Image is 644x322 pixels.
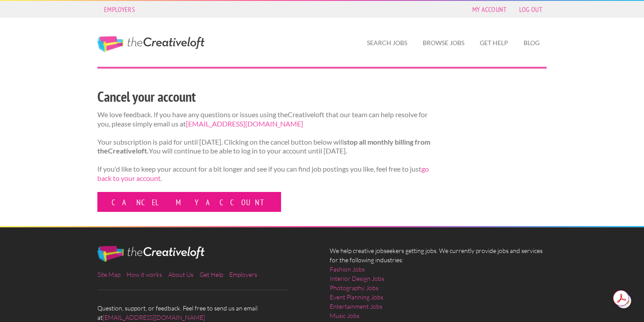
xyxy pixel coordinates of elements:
[168,271,193,278] a: About Us
[186,119,303,128] a: [EMAIL_ADDRESS][DOMAIN_NAME]
[330,283,378,292] a: Photography Jobs
[330,302,382,311] a: Entertainment Jobs
[330,264,365,274] a: Fashion Jobs
[360,33,414,53] a: Search Jobs
[97,36,204,52] a: The Creative Loft
[473,33,515,53] a: Get Help
[97,138,431,156] p: Your subscription is paid for until [DATE]. Clicking on the cancel button below will You will con...
[97,138,430,155] strong: stop all monthly billing from theCreativeloft.
[97,246,204,262] img: The Creative Loft
[97,165,429,182] a: go back to your account
[100,3,139,15] a: Employers
[200,271,223,278] a: Get Help
[416,33,471,53] a: Browse Jobs
[330,292,383,302] a: Event Planning Jobs
[229,271,257,278] a: Employers
[97,165,431,183] p: If you'd like to keep your account for a bit longer and see if you can find job postings you like...
[468,3,511,15] a: My Account
[97,110,431,129] p: We love feedback. If you have any questions or issues using theCreativeloft that our team can hel...
[127,271,162,278] a: How it works
[97,192,281,212] a: Cancel my account
[515,3,547,15] a: Log Out
[330,311,359,320] a: Music Jobs
[517,33,547,53] a: Blog
[97,87,431,107] h2: Cancel your account
[330,274,384,283] a: Interior Design Jobs
[97,271,120,278] a: Site Map
[103,314,205,321] a: [EMAIL_ADDRESS][DOMAIN_NAME]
